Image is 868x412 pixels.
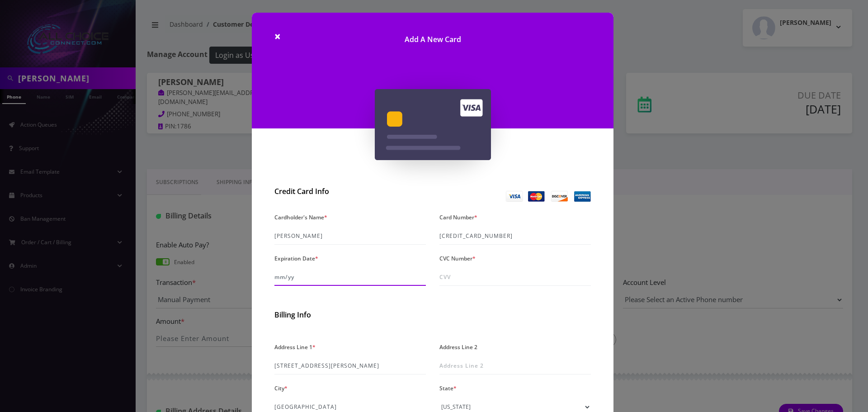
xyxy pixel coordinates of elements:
[274,211,327,224] label: Cardholder's Name
[274,252,318,265] label: Expiration Date
[274,187,426,196] h2: Credit Card Info
[274,311,591,319] h2: Billing Info
[439,341,477,354] label: Address Line 2
[439,252,476,265] label: CVC Number
[439,269,591,286] input: CVV
[274,227,426,245] input: Please Enter Cardholder’s Name
[274,382,288,395] label: City
[274,31,281,42] button: Close
[439,382,457,395] label: State
[252,13,613,57] h1: Add A New Card
[274,357,426,374] input: Address Line 1
[274,341,316,354] label: Address Line 1
[506,191,591,202] img: Credit Card Info
[375,89,491,160] img: Add A New Card
[439,357,591,374] input: Address Line 2
[439,211,477,224] label: Card Number
[274,269,426,286] input: mm/yy
[274,28,281,43] span: ×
